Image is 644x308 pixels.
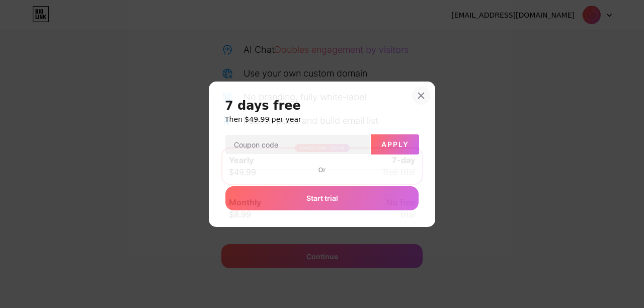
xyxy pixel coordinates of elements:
input: Coupon code [225,135,370,155]
h6: Then $49.99 per year [225,114,419,124]
span: 7 days free [225,98,301,114]
button: Apply [371,134,419,155]
div: Or [316,166,328,174]
span: Apply [381,140,409,148]
span: Start trial [306,193,338,203]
